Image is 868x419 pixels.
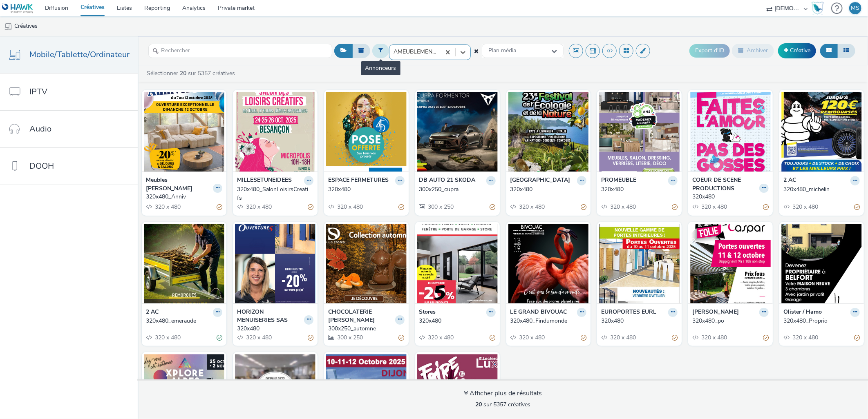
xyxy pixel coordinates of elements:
[689,44,730,57] button: Export d'ID
[144,92,224,172] img: 320x480_Anniv visual
[672,203,678,212] div: Partiellement valide
[732,44,774,58] button: Archiver
[336,334,363,341] span: 300 x 250
[2,3,34,13] img: undefined Logo
[783,308,822,317] strong: Olister / Hamo
[792,334,818,341] span: 320 x 480
[783,176,796,185] strong: 2 AC
[328,185,405,194] a: 320x480
[146,317,219,325] div: 320x480_emeraude
[29,49,130,60] span: Mobile/Tablette/Ordinateur
[820,44,838,58] button: Grille
[237,325,313,333] a: 320x480
[328,325,401,333] div: 300x250_automne
[781,92,862,172] img: 320x480_michelin visual
[581,203,586,212] div: Partiellement valide
[245,203,272,211] span: 320 x 480
[399,203,405,212] div: Partiellement valide
[692,193,765,201] div: 320x480
[778,43,816,58] a: Créative
[235,92,315,172] img: 320x480_SalonLoisirsCreatifs visual
[399,334,405,342] div: Partiellement valide
[601,317,678,325] a: 320x480
[417,92,498,172] img: 300x250_cupra visual
[146,193,219,201] div: 320x480_Anniv
[146,176,211,193] strong: Meubles [PERSON_NAME]
[601,317,674,325] div: 320x480
[609,203,636,211] span: 320 x 480
[508,92,589,172] img: 320x480 visual
[4,22,12,31] img: mobile
[328,325,405,333] a: 300x250_automne
[488,47,520,54] span: Plan média...
[328,176,389,185] strong: ESPACE FERMETURES
[781,224,862,303] img: 320x480_Proprio visual
[217,203,222,212] div: Partiellement valide
[763,334,769,342] div: Partiellement valide
[519,334,545,341] span: 320 x 480
[417,224,498,303] img: 320x480 visual
[29,160,54,172] span: DOOH
[154,334,181,341] span: 320 x 480
[510,176,570,185] strong: [GEOGRAPHIC_DATA]
[700,334,727,341] span: 320 x 480
[144,224,224,303] img: 320x480_emeraude visual
[854,334,860,342] div: Partiellement valide
[475,401,482,408] strong: 20
[510,185,584,194] div: 320x480
[783,317,857,325] div: 320x480_Proprio
[601,308,656,317] strong: EUROPORTES EURL
[419,185,496,194] a: 300x250_cupra
[146,69,238,77] a: Sélectionner sur 5357 créatives
[599,92,680,172] img: 320x480 visual
[783,185,860,194] a: 320x480_michelin
[508,224,589,303] img: 320x480_Findumonde visual
[427,203,454,211] span: 300 x 250
[692,317,769,325] a: 320x480_po
[692,176,757,193] strong: COEUR DE SCENE PRODUCTIONS
[419,308,436,317] strong: Stores
[148,44,332,58] input: Rechercher...
[217,334,222,342] div: Valide
[328,185,401,194] div: 320x480
[237,185,310,202] div: 320x480_SalonLoisirsCreatifs
[146,193,222,201] a: 320x480_Anniv
[235,224,315,303] img: 320x480 visual
[146,317,222,325] a: 320x480_emeraude
[783,185,857,194] div: 320x480_michelin
[237,176,292,185] strong: MILLESETUNEIDEES
[237,308,302,325] strong: HORIZON MENUISERIES SAS
[692,308,739,317] strong: [PERSON_NAME]
[792,203,818,211] span: 320 x 480
[837,44,855,58] button: Liste
[336,203,363,211] span: 320 x 480
[599,224,680,303] img: 320x480 visual
[326,224,407,303] img: 300x250_automne visual
[672,334,678,342] div: Partiellement valide
[419,185,492,194] div: 300x250_cupra
[427,334,454,341] span: 320 x 480
[609,334,636,341] span: 320 x 480
[419,317,496,325] a: 320x480
[812,2,827,15] a: Hawk Academy
[692,317,765,325] div: 320x480_po
[464,389,542,398] div: Afficher plus de résultats
[601,185,674,194] div: 320x480
[510,185,587,194] a: 320x480
[180,69,186,77] strong: 20
[783,317,860,325] a: 320x480_Proprio
[601,185,678,194] a: 320x480
[308,334,313,342] div: Partiellement valide
[475,401,530,408] span: sur 5357 créatives
[690,92,771,172] img: 320x480 visual
[690,224,771,303] img: 320x480_po visual
[763,203,769,212] div: Partiellement valide
[308,203,313,212] div: Partiellement valide
[692,193,769,201] a: 320x480
[812,2,824,15] img: Hawk Academy
[490,203,496,212] div: Partiellement valide
[419,176,476,185] strong: DB AUTO 21 SKODA
[245,334,272,341] span: 320 x 480
[154,203,181,211] span: 320 x 480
